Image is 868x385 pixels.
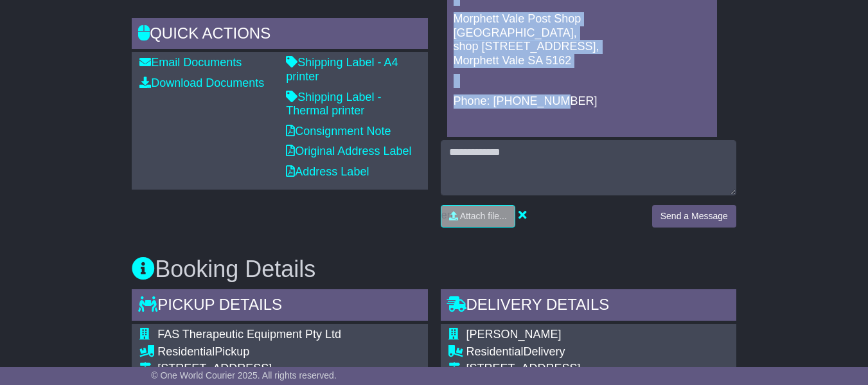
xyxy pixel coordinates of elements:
[157,328,341,341] span: FAS Therapeutic Equipment Pty Ltd
[286,125,391,138] a: Consignment Note
[286,91,381,118] a: Shipping Label - Thermal printer
[132,289,427,324] div: Pickup Details
[132,18,427,53] div: Quick Actions
[151,370,337,381] span: © One World Courier 2025. All rights reserved.
[139,76,264,89] a: Download Documents
[466,345,524,358] span: Residential
[286,56,398,83] a: Shipping Label - A4 printer
[157,345,420,359] div: Pickup
[454,135,711,190] p: Opening hours [DATE] to [DATE] - 9:00 am - 5:00 pm [DATE] 9:00 to 12:30pm [DATE] - Closed
[454,12,711,67] p: Morphett Vale Post Shop [GEOGRAPHIC_DATA], shop [STREET_ADDRESS], Morphett Vale SA 5162
[466,362,729,376] div: [STREET_ADDRESS]
[139,56,242,69] a: Email Documents
[652,205,736,228] button: Send a Message
[454,94,711,109] p: Phone: [PHONE_NUMBER]
[157,362,420,376] div: [STREET_ADDRESS]
[286,165,369,178] a: Address Label
[441,289,736,324] div: Delivery Details
[132,256,736,282] h3: Booking Details
[286,145,411,157] a: Original Address Label
[466,345,729,359] div: Delivery
[466,328,562,341] span: [PERSON_NAME]
[157,345,215,358] span: Residential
